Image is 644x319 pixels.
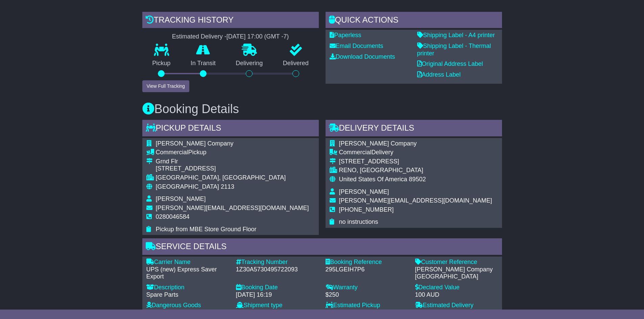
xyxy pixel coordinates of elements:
div: Pickup Details [142,120,319,138]
span: [PERSON_NAME][EMAIL_ADDRESS][DOMAIN_NAME] [339,197,492,204]
div: [GEOGRAPHIC_DATA], [GEOGRAPHIC_DATA] [156,174,309,182]
div: Booking Date [236,284,319,291]
div: Booking Reference [326,259,408,266]
span: [GEOGRAPHIC_DATA] [156,183,219,190]
span: 3rd Party [236,309,261,316]
div: Delivery [339,149,492,156]
p: Delivering [226,60,273,67]
div: [STREET_ADDRESS] [156,165,309,172]
div: Estimated Pickup [326,302,408,309]
a: Original Address Label [417,60,483,67]
div: Declared Value [415,284,498,291]
span: Commercial [156,149,188,156]
a: Shipping Label - A4 printer [417,32,495,38]
span: No [146,309,154,316]
span: no instructions [339,218,378,225]
div: [DATE] 16:19 [236,291,319,299]
div: Dangerous Goods [146,302,229,309]
span: 89502 [409,176,426,183]
span: 2113 [221,183,234,190]
div: Service Details [142,238,502,257]
div: Warranty [326,284,408,291]
a: Download Documents [330,53,395,60]
div: Quick Actions [326,12,502,30]
p: In Transit [181,60,226,67]
div: Customer Reference [415,259,498,266]
div: Estimated Delivery - [142,33,319,41]
span: United States Of America [339,176,407,183]
div: Tracking Number [236,259,319,266]
a: Paperless [330,32,361,38]
span: 0280046584 [156,213,190,220]
span: Pickup from MBE Store Ground Floor [156,226,257,233]
div: Estimated Delivery [415,302,498,309]
div: 100 AUD [415,291,498,299]
span: [PERSON_NAME] Company [156,140,234,147]
div: Shipment type [236,302,319,309]
div: UPS (new) Express Saver Export [146,266,229,281]
p: Delivered [273,60,319,67]
a: Email Documents [330,43,383,49]
div: Grnd Flr [156,158,309,165]
p: Pickup [142,60,181,67]
span: [PERSON_NAME] Company [339,140,417,147]
div: Carrier Name [146,259,229,266]
span: [PHONE_NUMBER] [339,206,394,213]
div: Description [146,284,229,291]
div: $250 [326,291,408,299]
div: [DATE] 17:00 (GMT -7) [226,33,289,41]
div: Tracking history [142,12,319,30]
div: [STREET_ADDRESS] [339,158,492,165]
div: [PERSON_NAME] Company [GEOGRAPHIC_DATA] [415,266,498,281]
span: [PERSON_NAME] [339,188,389,195]
div: Delivery Details [326,120,502,138]
button: View Full Tracking [142,80,189,92]
div: [DATE] 17:00 [415,309,498,317]
h3: Booking Details [142,102,502,116]
div: 295LGEIH7P6 [326,266,408,273]
div: RENO, [GEOGRAPHIC_DATA] [339,167,492,174]
a: Address Label [417,71,461,78]
a: Shipping Label - Thermal printer [417,43,491,57]
div: Spare Parts [146,291,229,299]
span: Commercial [339,149,372,156]
span: [PERSON_NAME] [156,195,206,202]
div: [DATE] 09:00 to 17:00 [326,309,408,317]
div: 1Z30A5730495722093 [236,266,319,273]
div: Pickup [156,149,309,156]
span: [PERSON_NAME][EMAIL_ADDRESS][DOMAIN_NAME] [156,205,309,211]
